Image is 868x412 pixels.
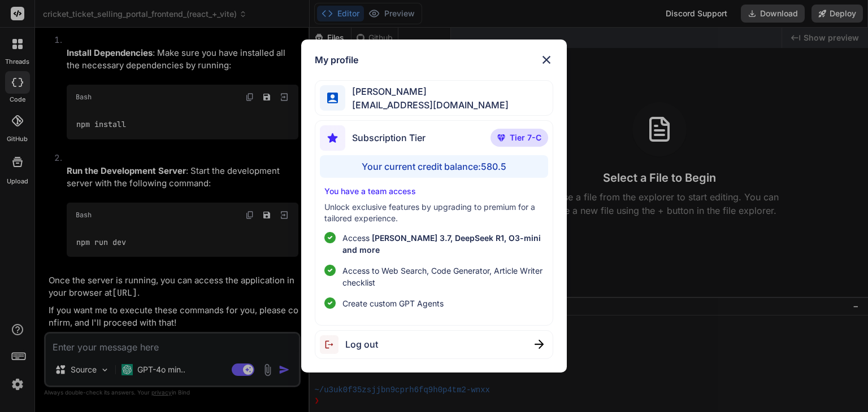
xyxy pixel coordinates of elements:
img: premium [497,134,505,141]
span: [EMAIL_ADDRESS][DOMAIN_NAME] [345,98,509,112]
span: Access to Web Search, Code Generator, Article Writer checklist [342,265,543,288]
p: Unlock exclusive features by upgrading to premium for a tailored experience. [324,201,543,224]
img: subscription [320,125,345,151]
span: [PERSON_NAME] 3.7, DeepSeek R1, O3-mini and more [342,233,541,255]
img: profile [327,93,338,103]
p: You have a team access [324,186,543,197]
img: checklist [324,265,336,276]
span: [PERSON_NAME] [345,85,509,98]
span: Log out [345,338,378,351]
p: Access [342,232,543,256]
span: Create custom GPT Agents [342,297,444,309]
img: close [540,53,553,67]
div: Your current credit balance: 580.5 [320,155,548,178]
span: Subscription Tier [352,131,426,144]
span: Tier 7-C [510,132,541,143]
img: close [535,340,544,349]
img: logout [320,335,345,354]
h1: My profile [315,53,358,67]
img: checklist [324,297,336,309]
img: checklist [324,232,336,243]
